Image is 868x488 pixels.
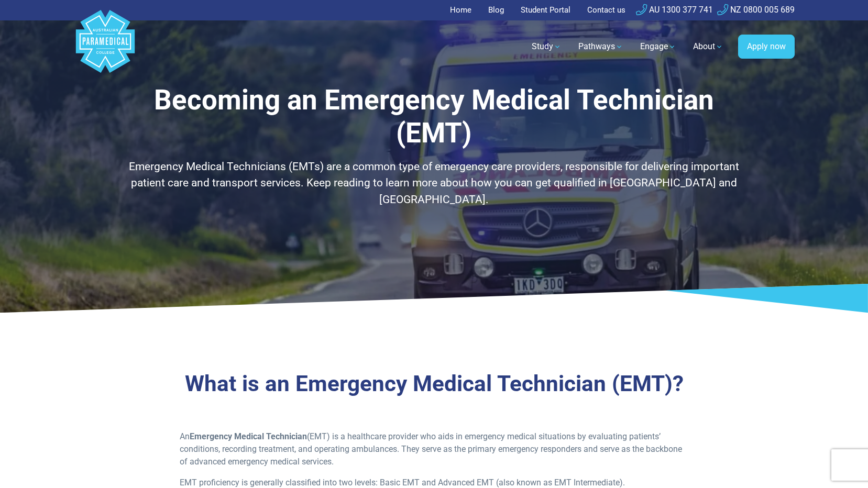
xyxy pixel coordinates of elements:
a: About [687,32,730,61]
h1: Becoming an Emergency Medical Technician (EMT) [128,84,741,150]
a: Apply now [738,35,795,59]
a: Australian Paramedical College [74,20,137,73]
a: Study [525,32,568,61]
a: Engage [634,32,683,61]
a: NZ 0800 005 689 [717,5,795,15]
h3: What is an Emergency Medical Technician (EMT)? [128,371,741,397]
a: AU 1300 377 741 [636,5,713,15]
a: Pathways [572,32,630,61]
strong: Emergency Medical Technician [190,431,307,441]
p: Emergency Medical Technicians (EMTs) are a common type of emergency care providers, responsible f... [128,159,741,208]
p: An (EMT) is a healthcare provider who aids in emergency medical situations by evaluating patients... [180,430,688,468]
